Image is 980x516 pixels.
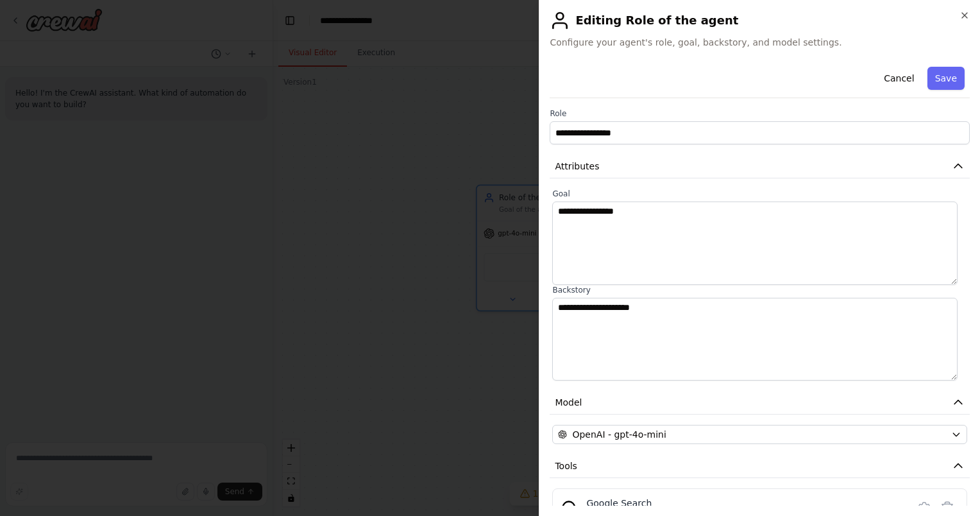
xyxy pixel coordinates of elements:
[927,67,965,90] button: Save
[876,67,922,90] button: Cancel
[552,189,967,199] label: Goal
[586,497,791,510] div: Google Search
[555,160,599,173] span: Attributes
[550,108,970,119] label: Role
[572,428,666,441] span: OpenAI - gpt-4o-mini
[552,285,967,295] label: Backstory
[550,36,970,49] span: Configure your agent's role, goal, backstory, and model settings.
[552,425,967,444] button: OpenAI - gpt-4o-mini
[550,391,970,415] button: Model
[550,10,970,31] h2: Editing Role of the agent
[555,396,582,409] span: Model
[550,454,970,478] button: Tools
[555,460,577,472] span: Tools
[550,155,970,178] button: Attributes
